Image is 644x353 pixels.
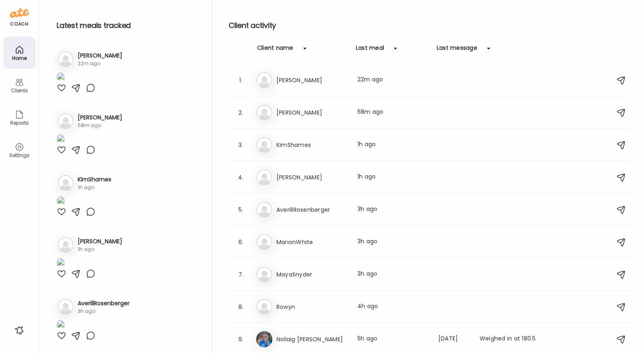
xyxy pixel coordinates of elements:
div: Home [5,55,34,61]
img: images%2F7I9oSYfs88hRwnBDw3cz1Eko4xQ2%2FvZD3KS3srgRBIGzLBWh4%2FPb1POGFXtBpxugXxjaym_1080 [57,258,65,269]
div: 22m ago [357,75,429,85]
h3: Nollaig [PERSON_NAME] [276,334,348,344]
h3: [PERSON_NAME] [78,237,122,246]
div: 6. [236,237,246,247]
img: bg-avatar-default.svg [57,113,74,129]
div: 22m ago [78,60,122,67]
div: 5. [236,205,246,215]
img: bg-avatar-default.svg [256,137,272,153]
h3: [PERSON_NAME] [276,172,348,182]
div: Weighed in at 180.5 [480,334,551,344]
h2: Client activity [229,19,631,32]
img: ate [10,6,29,19]
h3: MayaSnyder [276,270,348,279]
div: Reports [5,120,34,125]
img: images%2FiBEMSMNi0rUSGXdGGwQ8K9I5XnG2%2FRz304GPpYrywOTDg4eSX%2FacIkkQhDP4ezb81sLr0f_1080 [57,72,65,83]
div: 1h ago [78,184,111,191]
div: 1h ago [357,172,429,182]
div: 1h ago [357,140,429,150]
div: 9. [236,334,246,344]
h3: [PERSON_NAME] [276,75,348,85]
img: bg-avatar-default.svg [256,234,272,250]
div: 3h ago [78,308,130,315]
div: 3h ago [357,237,429,247]
h2: Latest meals tracked [57,19,199,32]
div: 7. [236,270,246,279]
div: [DATE] [438,334,470,344]
div: 3h ago [357,205,429,215]
div: Last message [437,44,477,57]
div: coach [10,21,28,28]
div: 2. [236,108,246,117]
div: Settings [5,153,34,158]
h3: Rowyn [276,302,348,312]
img: bg-avatar-default.svg [57,51,74,67]
img: bg-avatar-default.svg [256,299,272,315]
div: 3h ago [357,270,429,279]
div: Last meal [356,44,384,57]
img: bg-avatar-default.svg [256,169,272,185]
h3: [PERSON_NAME] [276,108,348,117]
div: 4h ago [357,302,429,312]
img: bg-avatar-default.svg [57,175,74,191]
img: avatars%2FtWGZA4JeKxP2yWK9tdH6lKky5jf1 [256,331,272,347]
img: images%2FtVvR8qw0WGQXzhI19RVnSNdNYhJ3%2FV3FXWEypV7wErQUcSr2f%2FxPNdtpHKwo92Tpmcvkhi_1080 [57,196,65,207]
img: bg-avatar-default.svg [256,266,272,283]
div: Clients [5,88,34,93]
img: bg-avatar-default.svg [57,299,74,315]
div: Client name [257,44,293,57]
div: 4. [236,172,246,182]
div: 1. [236,75,246,85]
h3: KimShames [78,175,111,184]
h3: [PERSON_NAME] [78,51,122,60]
h3: KimShames [276,140,348,150]
img: bg-avatar-default.svg [256,202,272,218]
h3: [PERSON_NAME] [78,113,122,122]
img: bg-avatar-default.svg [256,72,272,88]
h3: AverillRosenberger [276,205,348,215]
div: 1h ago [78,246,122,253]
h3: AverillRosenberger [78,299,130,308]
img: bg-avatar-default.svg [256,104,272,121]
img: images%2FDlCF3wxT2yddTnnxpsSUtJ87eUZ2%2F9tA0fkYcrmWJyX7voxCA%2FkI6DpAC1boTREBUOgDE0_1080 [57,320,65,331]
img: bg-avatar-default.svg [57,237,74,253]
h3: MarionWhite [276,237,348,247]
div: 58m ago [357,108,429,117]
div: 8. [236,302,246,312]
div: 5h ago [357,334,429,344]
div: 3. [236,140,246,150]
div: 58m ago [78,122,122,129]
img: images%2FVv5Hqadp83Y4MnRrP5tYi7P5Lf42%2FlayWygsO9D8JxuE3201p%2FVDyngWcIV8ZL0w8wQTG6_1080 [57,134,65,145]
